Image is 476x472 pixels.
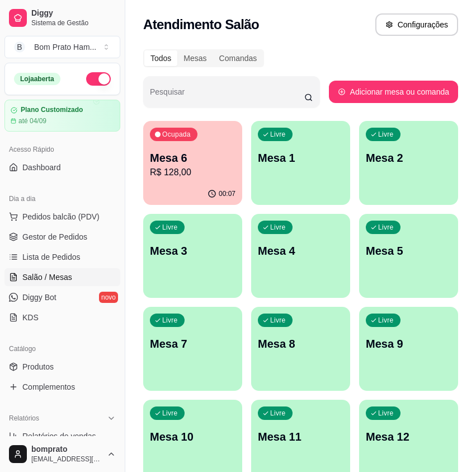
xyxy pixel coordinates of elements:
[4,141,120,158] div: Acesso Rápido
[251,214,350,298] button: LivreMesa 4
[378,130,394,139] p: Livre
[150,243,235,259] p: Mesa 3
[258,336,343,352] p: Mesa 8
[14,73,60,85] div: Loja aberta
[162,316,178,325] p: Livre
[270,316,286,325] p: Livre
[366,150,451,166] p: Mesa 2
[22,312,39,323] span: KDS
[22,231,87,242] span: Gestor de Pedidos
[213,50,263,66] div: Comandas
[4,248,120,266] a: Lista de Pedidos
[4,158,120,176] a: Dashboard
[4,427,120,445] a: Relatórios de vendas
[4,228,120,246] a: Gestor de Pedidos
[366,243,451,259] p: Mesa 5
[9,414,39,423] span: Relatórios
[177,50,213,66] div: Mesas
[18,116,46,125] article: até 04/09
[329,81,458,103] button: Adicionar mesa ou comanda
[4,208,120,226] button: Pedidos balcão (PDV)
[366,336,451,352] p: Mesa 9
[31,18,116,27] span: Sistema de Gestão
[375,13,458,36] button: Configurações
[366,429,451,445] p: Mesa 12
[378,409,394,418] p: Livre
[162,130,191,139] p: Ocupada
[150,429,235,445] p: Mesa 10
[359,307,458,391] button: LivreMesa 9
[162,409,178,418] p: Livre
[21,106,83,114] article: Plano Customizado
[150,336,235,352] p: Mesa 7
[31,445,102,455] span: bomprato
[31,8,116,18] span: Diggy
[258,243,343,259] p: Mesa 4
[22,162,61,173] span: Dashboard
[270,409,286,418] p: Livre
[4,4,120,31] a: DiggySistema de Gestão
[22,361,54,372] span: Produtos
[258,429,343,445] p: Mesa 11
[14,41,25,53] span: B
[219,189,235,198] p: 00:07
[4,358,120,376] a: Produtos
[4,268,120,286] a: Salão / Mesas
[144,50,177,66] div: Todos
[143,121,242,205] button: OcupadaMesa 6R$ 128,0000:07
[4,378,120,396] a: Complementos
[251,121,350,205] button: LivreMesa 1
[22,211,100,222] span: Pedidos balcão (PDV)
[4,340,120,358] div: Catálogo
[359,121,458,205] button: LivreMesa 2
[4,288,120,306] a: Diggy Botnovo
[31,455,102,464] span: [EMAIL_ADDRESS][DOMAIN_NAME]
[251,307,350,391] button: LivreMesa 8
[143,16,259,34] h2: Atendimento Salão
[150,150,235,166] p: Mesa 6
[150,166,235,179] p: R$ 128,00
[22,272,72,283] span: Salão / Mesas
[162,223,178,232] p: Livre
[359,214,458,298] button: LivreMesa 5
[150,91,304,102] input: Pesquisar
[143,307,242,391] button: LivreMesa 7
[378,316,394,325] p: Livre
[22,381,75,392] span: Complementos
[22,292,56,303] span: Diggy Bot
[22,431,96,442] span: Relatórios de vendas
[4,441,120,468] button: bomprato[EMAIL_ADDRESS][DOMAIN_NAME]
[22,251,81,263] span: Lista de Pedidos
[378,223,394,232] p: Livre
[4,190,120,208] div: Dia a dia
[4,100,120,132] a: Plano Customizadoaté 04/09
[4,309,120,326] a: KDS
[86,72,111,86] button: Alterar Status
[4,36,120,58] button: Select a team
[258,150,343,166] p: Mesa 1
[143,214,242,298] button: LivreMesa 3
[270,130,286,139] p: Livre
[270,223,286,232] p: Livre
[34,41,96,53] div: Bom Prato Ham ...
